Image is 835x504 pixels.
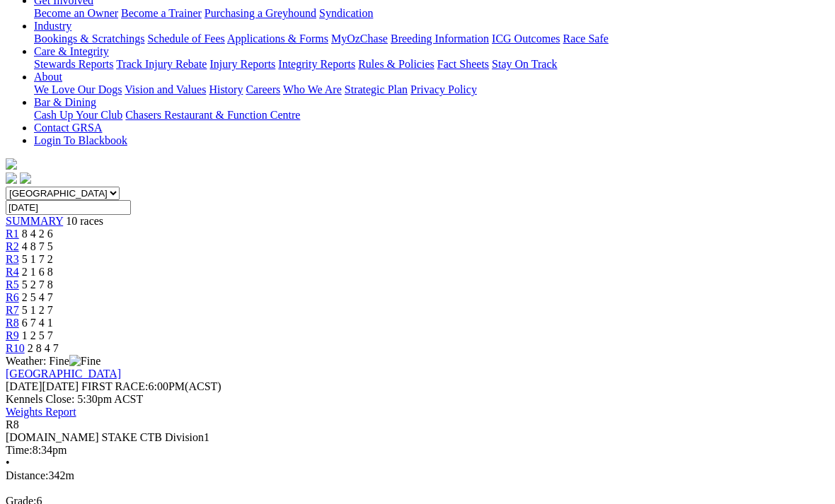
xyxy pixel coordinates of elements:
span: 5 1 7 2 [22,253,53,265]
a: Bookings & Scratchings [34,33,144,45]
span: R8 [6,418,19,430]
a: Schedule of Fees [147,33,224,45]
a: Login To Blackbook [34,134,127,146]
span: 2 5 4 7 [22,291,53,303]
a: [GEOGRAPHIC_DATA] [6,368,121,380]
input: Select date [6,200,131,215]
span: • [6,457,10,469]
a: R4 [6,266,19,278]
a: R6 [6,291,19,303]
a: R2 [6,240,19,252]
a: Contact GRSA [34,122,102,134]
a: Strategic Plan [345,83,408,95]
div: Care & Integrity [34,58,829,71]
a: Careers [246,83,280,95]
div: [DOMAIN_NAME] STAKE CTB Division1 [6,431,829,444]
a: Rules & Policies [358,58,434,70]
a: R7 [6,304,19,316]
div: 8:34pm [6,444,829,457]
div: Kennels Close: 5:30pm ACST [6,393,829,406]
a: Who We Are [283,83,342,95]
a: About [34,71,62,83]
div: 342m [6,469,829,482]
a: Vision and Values [125,83,206,95]
span: 6:00PM(ACST) [81,380,221,392]
a: R1 [6,228,19,240]
span: 8 4 2 6 [22,228,53,240]
a: R10 [6,342,25,354]
a: Applications & Forms [227,33,328,45]
a: MyOzChase [331,33,388,45]
span: Time: [6,444,33,456]
a: R3 [6,253,19,265]
span: Distance: [6,469,48,481]
span: 5 2 7 8 [22,279,53,291]
a: Chasers Restaurant & Function Centre [125,109,300,121]
span: 2 8 4 7 [28,342,59,354]
div: Get Involved [34,7,829,20]
span: Weather: Fine [6,355,100,367]
a: Integrity Reports [278,58,355,70]
a: R9 [6,329,19,341]
a: Care & Integrity [34,45,109,57]
img: facebook.svg [6,172,17,184]
span: 2 1 6 8 [22,266,53,278]
a: R5 [6,279,19,291]
a: History [209,83,243,95]
a: Weights Report [6,406,76,418]
span: [DATE] [6,380,42,392]
span: 5 1 2 7 [22,304,53,316]
a: Injury Reports [209,58,275,70]
span: 1 2 5 7 [22,329,53,341]
a: Privacy Policy [410,83,477,95]
a: Syndication [319,7,373,19]
a: Purchasing a Greyhound [205,7,316,19]
a: Race Safe [563,33,608,45]
a: SUMMARY [6,215,63,227]
span: 4 8 7 5 [22,240,53,252]
a: Stewards Reports [34,58,113,70]
a: Stay On Track [492,58,557,70]
span: [DATE] [6,380,79,392]
a: Become an Owner [34,7,118,19]
span: 10 races [66,215,103,227]
div: Bar & Dining [34,109,829,122]
a: Fact Sheets [437,58,489,70]
a: R8 [6,317,19,329]
a: Cash Up Your Club [34,109,122,121]
img: twitter.svg [20,172,31,184]
span: 6 7 4 1 [22,317,53,329]
a: Become a Trainer [121,7,202,19]
div: About [34,83,829,96]
a: Track Injury Rebate [116,58,207,70]
a: Breeding Information [391,33,489,45]
img: Fine [69,355,100,368]
span: FIRST RACE: [81,380,148,392]
a: ICG Outcomes [492,33,560,45]
img: logo-grsa-white.png [6,158,17,170]
div: Industry [34,33,829,45]
a: We Love Our Dogs [34,83,122,95]
a: Industry [34,20,71,32]
a: Bar & Dining [34,96,96,108]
